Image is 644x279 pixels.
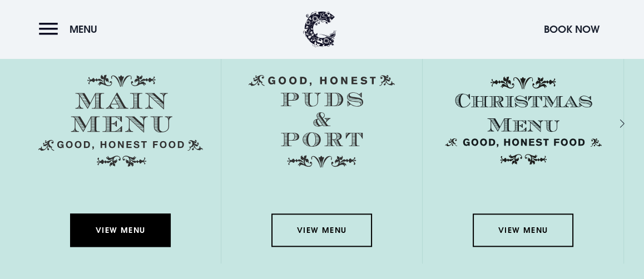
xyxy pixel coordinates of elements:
[538,17,605,41] button: Book Now
[271,213,371,247] a: View Menu
[441,74,606,167] img: Christmas Menu SVG
[70,23,97,36] span: Menu
[70,213,170,247] a: View Menu
[39,17,103,41] button: Menu
[38,74,203,167] img: Menu main menu
[249,74,395,168] img: Menu puds and port
[473,213,573,247] a: View Menu
[303,11,336,47] img: Clandeboye Lodge
[605,115,616,131] div: Next slide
